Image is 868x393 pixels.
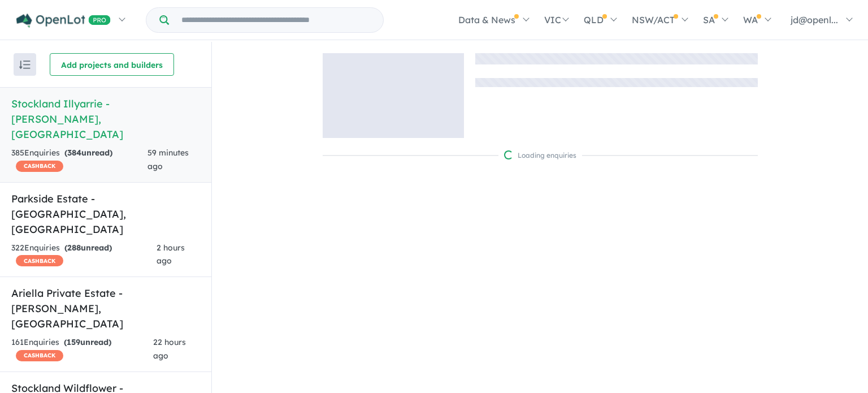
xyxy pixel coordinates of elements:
[67,337,80,347] span: 159
[11,336,153,363] div: 161 Enquir ies
[64,148,112,158] strong: ( unread)
[171,8,381,32] input: Try estate name, suburb, builder or developer
[50,53,174,76] button: Add projects and builders
[64,243,112,253] strong: ( unread)
[64,337,111,347] strong: ( unread)
[19,61,31,69] img: sort.svg
[504,150,576,161] div: Loading enquiries
[153,337,186,361] span: 22 hours ago
[16,255,63,266] span: CASHBACK
[16,350,63,361] span: CASHBACK
[11,286,200,331] h5: Ariella Private Estate - [PERSON_NAME] , [GEOGRAPHIC_DATA]
[11,241,157,269] div: 322 Enquir ies
[11,146,147,174] div: 385 Enquir ies
[791,14,838,25] span: jd@openl...
[67,148,81,158] span: 384
[147,148,189,171] span: 59 minutes ago
[16,14,111,28] img: Openlot PRO Logo White
[16,161,63,172] span: CASHBACK
[11,191,200,237] h5: Parkside Estate - [GEOGRAPHIC_DATA] , [GEOGRAPHIC_DATA]
[157,243,185,266] span: 2 hours ago
[11,96,200,142] h5: Stockland Illyarrie - [PERSON_NAME] , [GEOGRAPHIC_DATA]
[67,243,81,253] span: 288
